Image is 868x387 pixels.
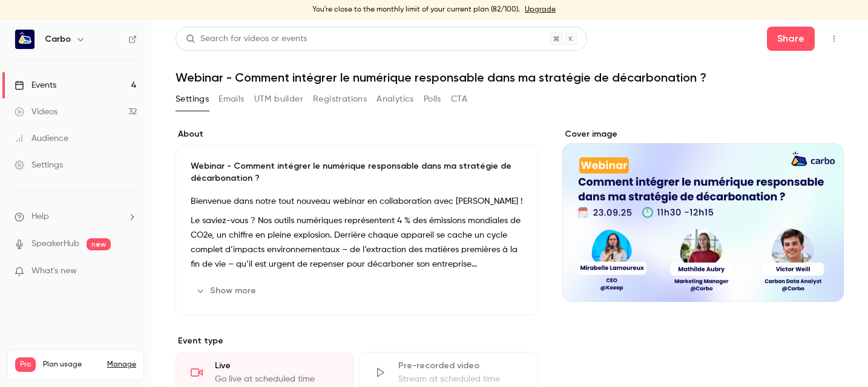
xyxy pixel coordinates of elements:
span: Plan usage [43,360,100,369]
div: Events [15,79,56,91]
label: Cover image [562,128,844,140]
span: Pro [15,357,36,372]
button: Show more [191,281,263,301]
div: Stream at scheduled time [398,373,522,385]
label: About [176,128,538,140]
a: Manage [107,360,136,369]
div: Search for videos or events [186,33,307,45]
span: new [87,238,111,250]
div: Live [215,360,339,372]
p: Event type [176,335,538,347]
section: Cover image [562,128,844,302]
div: Pre-recorded video [398,360,522,372]
span: Help [31,210,49,223]
button: CTA [451,89,467,109]
a: Upgrade [525,5,556,15]
button: Emails [219,89,244,109]
div: Go live at scheduled time [215,373,339,385]
h6: Carbo [45,33,71,45]
button: UTM builder [254,89,303,109]
span: What's new [31,265,77,278]
button: Registrations [313,89,367,109]
img: Carbo [15,30,35,49]
div: Settings [15,159,63,171]
p: Webinar - Comment intégrer le numérique responsable dans ma stratégie de décarbonation ? [191,160,523,184]
button: Analytics [376,89,414,109]
div: Videos [15,106,58,118]
a: SpeakerHub [31,238,79,250]
button: Settings [176,89,209,109]
div: Audience [15,132,68,145]
li: help-dropdown-opener [15,210,137,223]
iframe: Noticeable Trigger [122,266,137,277]
button: Polls [424,89,441,109]
p: Bienvenue dans notre tout nouveau webinar en collaboration avec [PERSON_NAME] ! [191,194,523,209]
h1: Webinar - Comment intégrer le numérique responsable dans ma stratégie de décarbonation ? [176,70,844,85]
button: Share [767,27,815,51]
p: Le saviez-vous ? Nos outils numériques représentent 4 % des émissions mondiales de CO2e, un chiff... [191,213,523,272]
